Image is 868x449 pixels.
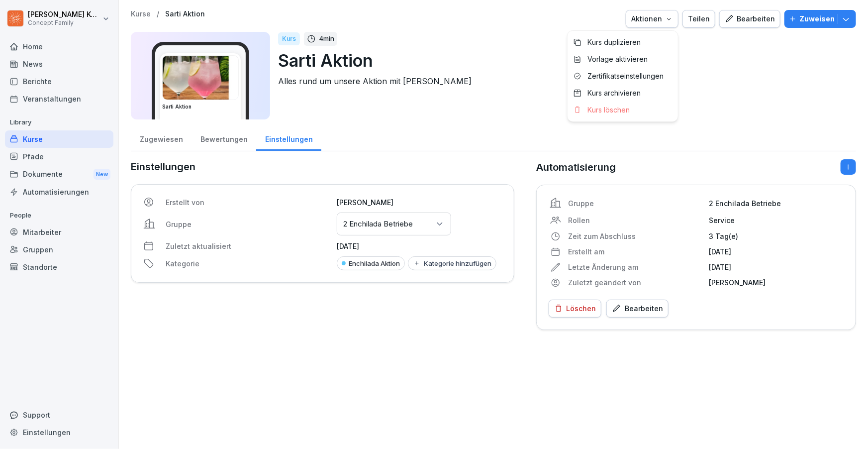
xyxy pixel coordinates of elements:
[587,72,664,81] p: Zertifikatseinstellungen
[587,38,641,47] p: Kurs duplizieren
[587,89,641,98] p: Kurs archivieren
[554,303,596,314] div: Löschen
[631,13,673,24] div: Aktionen
[799,13,835,24] p: Zuweisen
[725,13,775,24] div: Bearbeiten
[587,55,648,64] p: Vorlage aktivieren
[612,303,663,314] div: Bearbeiten
[688,13,710,24] div: Teilen
[587,106,630,114] p: Kurs löschen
